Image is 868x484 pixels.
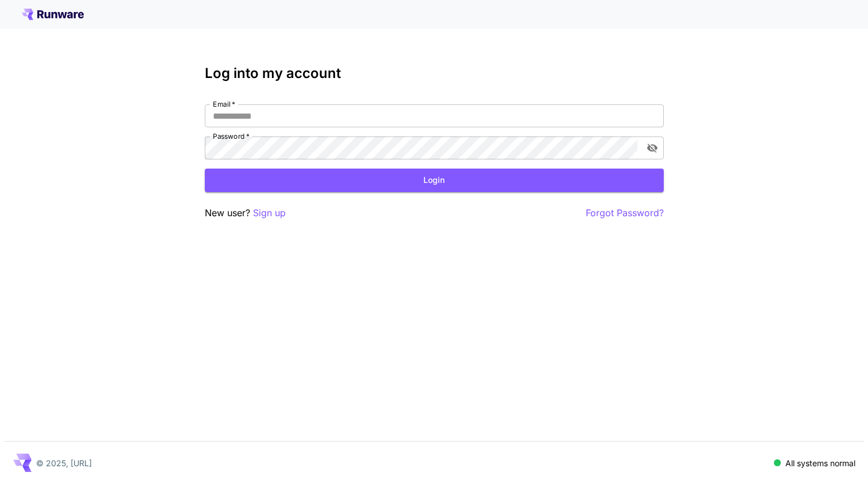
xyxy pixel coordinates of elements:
button: Forgot Password? [586,206,664,220]
button: Login [205,169,664,192]
h3: Log into my account [205,65,664,81]
p: All systems normal [785,457,855,469]
p: © 2025, [URL] [36,457,92,469]
button: Sign up [253,206,286,220]
p: New user? [205,206,286,220]
button: toggle password visibility [642,138,663,158]
label: Password [213,131,250,141]
label: Email [213,99,235,109]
